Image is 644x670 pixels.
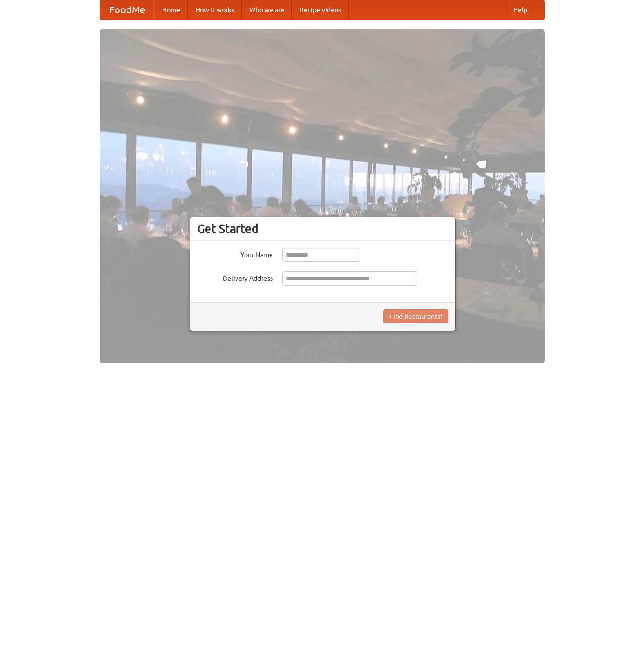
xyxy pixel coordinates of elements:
[197,248,273,259] label: Your Name
[383,309,448,323] button: Find Restaurants!
[188,0,242,19] a: How it works
[242,0,292,19] a: Who we are
[154,0,188,19] a: Home
[506,0,535,19] a: Help
[197,271,273,283] label: Delivery Address
[100,0,154,19] a: FoodMe
[292,0,349,19] a: Recipe videos
[197,222,448,236] h3: Get Started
